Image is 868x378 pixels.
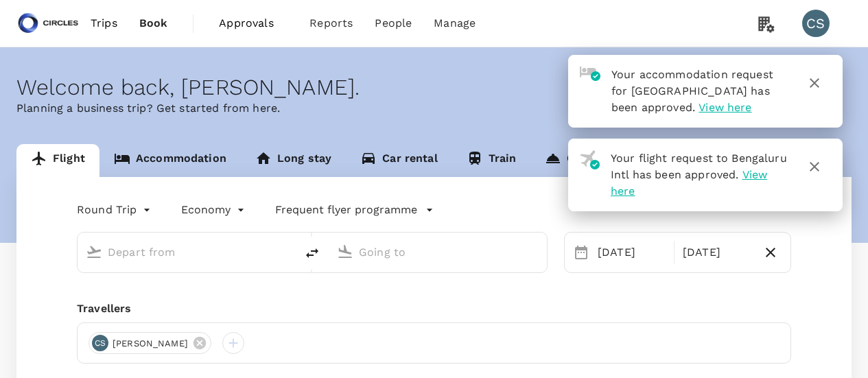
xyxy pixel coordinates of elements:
[181,199,248,221] div: Economy
[530,144,636,177] a: Concierge
[359,241,518,263] input: Going to
[77,300,791,317] div: Travellers
[699,101,751,114] span: View here
[139,15,168,32] span: Book
[91,15,117,32] span: Trips
[241,144,346,177] a: Long stay
[346,144,452,177] a: Car rental
[275,202,417,218] p: Frequent flyer programme
[92,335,108,351] div: CS
[434,15,476,32] span: Manage
[104,337,196,351] span: [PERSON_NAME]
[16,8,80,38] img: Circles
[16,75,852,100] div: Welcome back , [PERSON_NAME] .
[580,150,600,169] img: flight-approved
[537,250,540,253] button: Open
[89,332,211,354] div: CS[PERSON_NAME]
[611,68,773,114] span: Your accommodation request for [GEOGRAPHIC_DATA] has been approved.
[802,10,830,37] div: CS
[108,241,267,263] input: Depart from
[16,100,852,117] p: Planning a business trip? Get started from here.
[677,239,756,266] div: [DATE]
[99,144,241,177] a: Accommodation
[296,237,329,270] button: delete
[375,15,412,32] span: People
[16,144,99,177] a: Flight
[611,152,787,181] span: Your flight request to Bengaluru Intl has been approved.
[452,144,531,177] a: Train
[286,250,289,253] button: Open
[580,67,600,81] img: hotel-approved
[309,15,353,32] span: Reports
[275,202,434,218] button: Frequent flyer programme
[77,199,154,221] div: Round Trip
[219,15,288,32] span: Approvals
[592,239,671,266] div: [DATE]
